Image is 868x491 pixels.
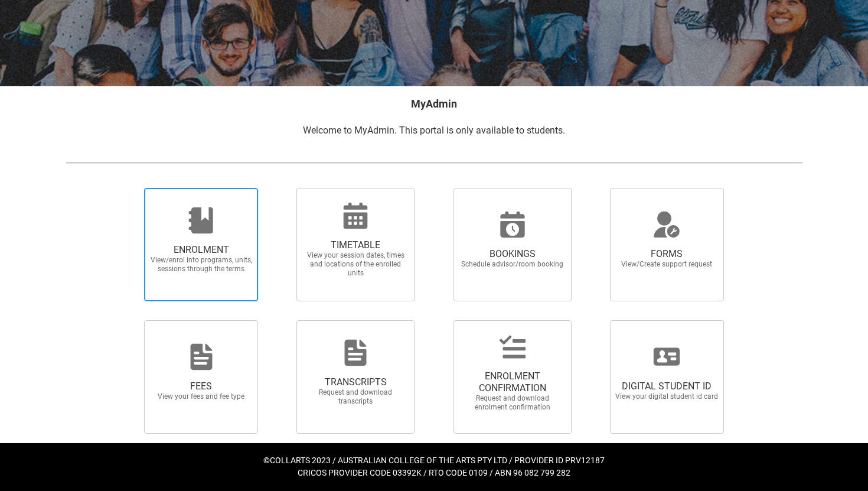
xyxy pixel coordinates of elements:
[304,239,407,251] span: TIMETABLE
[615,392,719,401] span: View your digital student id card
[149,392,253,401] span: View your fees and fee type
[615,248,719,260] span: FORMS
[304,388,407,406] span: Request and download transcripts
[303,125,565,136] span: Welcome to MyAdmin. This portal is only available to students.
[615,260,719,269] span: View/Create support request
[461,260,564,269] span: Schedule advisor/room booking
[149,256,253,274] span: View/enrol into programs, units, sessions through the terms
[461,370,564,394] span: ENROLMENT CONFIRMATION
[149,381,253,392] span: FEES
[304,376,407,388] span: TRANSCRIPTS
[461,394,564,412] span: Request and download enrolment confirmation
[615,381,719,392] span: DIGITAL STUDENT ID
[461,248,564,260] span: BOOKINGS
[304,251,407,278] span: View your session dates, times and locations of the enrolled units
[149,244,253,256] span: ENROLMENT
[66,96,802,112] h2: MyAdmin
